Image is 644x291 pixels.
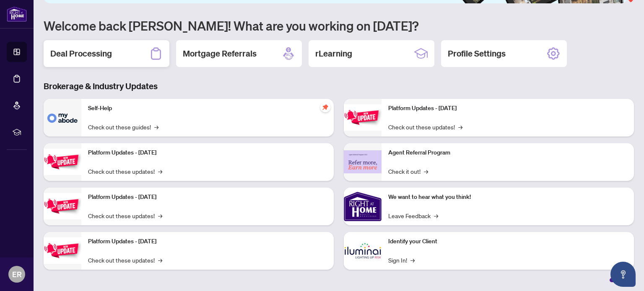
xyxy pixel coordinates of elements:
[388,148,627,157] p: Agent Referral Program
[388,255,415,265] a: Sign In!→
[44,193,81,219] img: Platform Updates - July 21, 2025
[88,104,327,113] p: Self-Help
[424,167,428,176] span: →
[344,232,382,270] img: Identify your Client
[183,48,257,59] h2: Mortgage Referrals
[158,211,162,220] span: →
[344,188,382,225] img: We want to hear what you think!
[388,167,428,176] a: Check it out!→
[12,268,22,280] span: ER
[88,167,162,176] a: Check out these updates!→
[434,211,438,220] span: →
[458,122,462,131] span: →
[158,255,162,265] span: →
[388,122,462,131] a: Check out these updates!→
[320,102,330,112] span: pushpin
[388,211,438,220] a: Leave Feedback→
[448,48,506,59] h2: Profile Settings
[344,150,382,173] img: Agent Referral Program
[315,48,352,59] h2: rLearning
[44,237,81,264] img: Platform Updates - July 8, 2025
[88,255,162,265] a: Check out these updates!→
[344,104,382,131] img: Platform Updates - June 23, 2025
[50,48,112,59] h2: Deal Processing
[44,99,81,136] img: Self-Help
[154,122,158,131] span: →
[88,193,327,202] p: Platform Updates - [DATE]
[88,237,327,246] p: Platform Updates - [DATE]
[158,167,162,176] span: →
[44,149,81,175] img: Platform Updates - September 16, 2025
[88,122,158,131] a: Check out these guides!→
[88,211,162,220] a: Check out these updates!→
[388,193,627,202] p: We want to hear what you think!
[388,104,627,113] p: Platform Updates - [DATE]
[610,262,636,287] button: Open asap
[410,255,415,265] span: →
[7,6,27,22] img: logo
[44,80,634,92] h3: Brokerage & Industry Updates
[44,18,634,33] h1: Welcome back [PERSON_NAME]! What are you working on [DATE]?
[388,237,627,246] p: Identify your Client
[88,148,327,157] p: Platform Updates - [DATE]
